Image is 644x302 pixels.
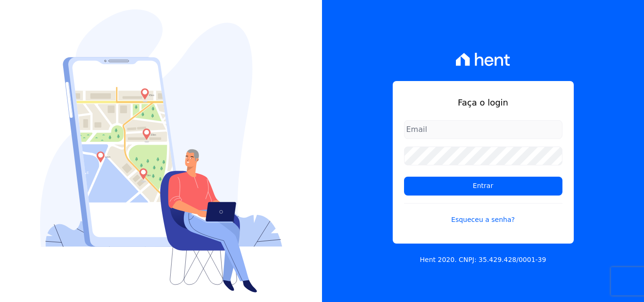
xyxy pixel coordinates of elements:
img: Login [40,9,282,293]
p: Hent 2020. CNPJ: 35.429.428/0001-39 [420,255,546,265]
input: Entrar [404,177,562,196]
input: Email [404,120,562,139]
h1: Faça o login [404,96,562,109]
a: Esqueceu a senha? [404,203,562,225]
